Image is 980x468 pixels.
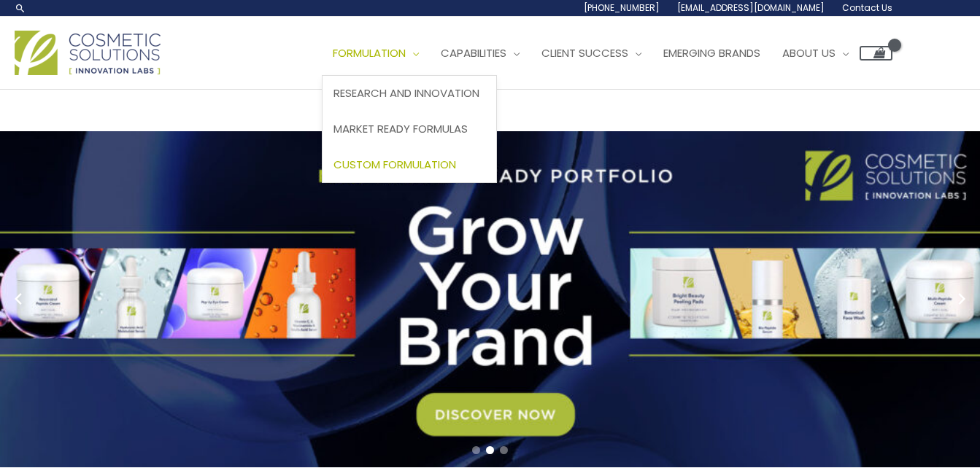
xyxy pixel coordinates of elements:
[500,446,508,454] span: Go to slide 3
[677,1,825,14] span: [EMAIL_ADDRESS][DOMAIN_NAME]
[311,31,892,75] nav: Site Navigation
[333,45,406,61] span: Formulation
[15,31,161,75] img: Cosmetic Solutions Logo
[323,147,496,182] a: Custom Formulation
[322,31,430,75] a: Formulation
[860,46,892,61] a: View Shopping Cart, empty
[333,157,456,172] span: Custom Formulation
[15,2,26,14] a: Search icon link
[782,45,836,61] span: About Us
[333,121,468,136] span: Market Ready Formulas
[323,112,496,147] a: Market Ready Formulas
[541,45,628,61] span: Client Success
[652,31,771,75] a: Emerging Brands
[771,31,860,75] a: About Us
[584,1,660,14] span: [PHONE_NUMBER]
[323,76,496,112] a: Research and Innovation
[951,288,973,310] button: Next slide
[472,446,480,454] span: Go to slide 1
[441,45,506,61] span: Capabilities
[663,45,760,61] span: Emerging Brands
[430,31,530,75] a: Capabilities
[333,85,479,101] span: Research and Innovation
[842,1,892,14] span: Contact Us
[486,446,494,454] span: Go to slide 2
[530,31,652,75] a: Client Success
[7,288,29,310] button: Previous slide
